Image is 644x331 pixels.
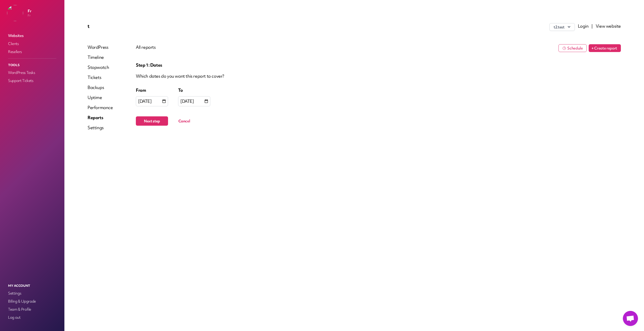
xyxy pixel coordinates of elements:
[578,23,589,29] a: Login
[7,69,57,76] a: WordPress Tasks
[136,87,168,93] p: From
[88,64,113,70] a: Stopwatch
[180,98,194,104] span: [DATE]
[7,298,57,305] a: Billing & Upgrade
[88,74,113,80] a: Tickets
[178,87,210,93] p: To
[7,40,57,47] a: Clients
[7,77,57,84] a: Support Tickets
[558,44,587,52] button: Schedule
[88,115,113,121] a: Reports
[138,98,152,104] span: [DATE]
[7,62,57,68] p: Tools
[136,44,156,50] button: All reports
[172,116,196,126] button: Cancel
[7,32,57,39] a: Websites
[591,23,593,29] span: |
[7,290,57,297] a: Settings
[136,62,621,68] p: Step 1: Dates
[88,125,113,131] a: Settings
[136,73,621,79] p: Which dates do you want this report to cover?
[589,44,621,52] button: + Create report
[596,23,621,29] a: View website
[28,14,31,18] p: Fr
[7,306,57,313] a: Team & Profile
[88,54,113,60] a: Timeline
[7,282,57,289] p: My Account
[88,44,113,50] a: WordPress
[88,105,113,111] a: Performance
[549,23,575,31] button: t2.test
[7,314,57,321] a: Log out
[136,116,168,126] button: Next step
[7,48,57,55] a: Resellers
[28,9,31,14] p: Fr
[623,311,638,326] a: Open chat
[88,84,113,90] a: Backups
[88,94,113,101] a: Uptime
[88,23,265,29] p: t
